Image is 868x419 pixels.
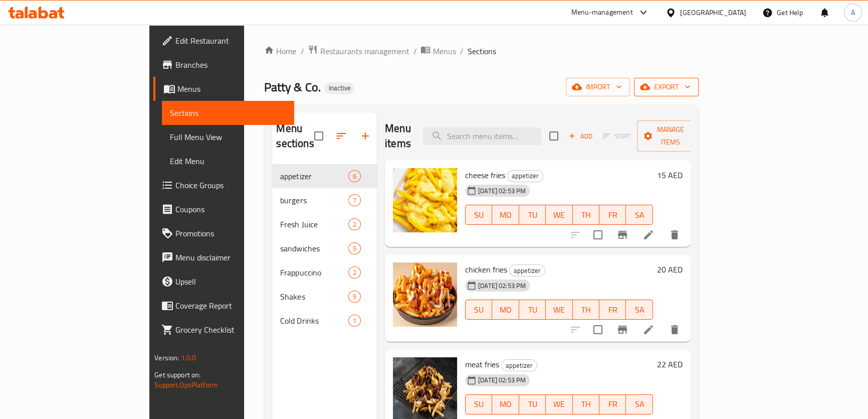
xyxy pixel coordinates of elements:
[465,394,492,414] button: SU
[153,77,294,101] a: Menus
[587,224,608,245] span: Select to update
[550,303,568,317] span: WE
[348,170,361,182] div: items
[603,303,622,317] span: FR
[470,208,488,222] span: SU
[393,262,457,327] img: chicken fries
[564,128,596,144] button: Add
[577,397,595,411] span: TH
[510,265,545,276] span: appetizer
[162,149,294,173] a: Edit Menu
[501,359,537,371] div: appetizer
[153,221,294,245] a: Promotions
[465,205,492,225] button: SU
[567,130,594,142] span: Add
[413,45,416,57] li: /
[630,303,648,317] span: SA
[308,45,409,58] a: Restaurants management
[680,7,746,18] div: [GEOGRAPHIC_DATA]
[280,170,348,182] div: appetizer
[546,205,572,225] button: WE
[348,315,361,327] div: items
[170,155,286,167] span: Edit Menu
[154,368,200,381] span: Get support on:
[175,203,286,215] span: Coupons
[349,268,360,277] span: 2
[385,121,411,151] h2: Menu items
[280,194,348,206] span: burgers
[153,318,294,342] a: Grocery Checklist
[308,125,329,147] span: Select all sections
[432,45,456,57] span: Menus
[630,397,648,411] span: SA
[626,300,653,320] button: SA
[509,264,545,276] div: appetizer
[465,300,492,320] button: SU
[657,357,683,371] h6: 22 AED
[564,128,596,144] span: Add item
[393,168,457,232] img: cheese fries
[474,186,530,196] span: [DATE] 02:53 PM
[642,324,655,336] a: Edit menu item
[610,318,634,342] button: Branch-specific-item
[162,125,294,149] a: Full Menu View
[577,303,595,317] span: TH
[175,59,286,71] span: Branches
[280,315,348,327] div: Cold Drinks
[272,285,377,309] div: Shakes5
[154,378,218,391] a: Support.OpsPlatform
[348,194,361,206] div: items
[465,262,507,277] span: chicken fries
[577,208,595,222] span: TH
[519,205,546,225] button: TU
[599,394,626,414] button: FR
[280,218,348,230] span: Fresh Juice
[465,357,499,372] span: meat fries
[153,29,294,53] a: Edit Restaurant
[272,260,377,285] div: Frappuccino2
[272,212,377,236] div: Fresh Juice2
[663,318,687,342] button: delete
[603,397,622,411] span: FR
[630,208,648,222] span: SA
[657,262,683,276] h6: 20 AED
[272,164,377,188] div: appetizer6
[523,397,542,411] span: TU
[175,275,286,288] span: Upsell
[460,45,463,57] li: /
[626,394,653,414] button: SA
[496,208,515,222] span: MO
[573,394,599,414] button: TH
[507,170,543,182] div: appetizer
[574,81,622,93] span: import
[276,121,314,151] h2: Menu sections
[626,205,653,225] button: SA
[153,53,294,77] a: Branches
[175,300,286,312] span: Coverage Report
[599,205,626,225] button: FR
[496,303,515,317] span: MO
[170,107,286,119] span: Sections
[496,397,515,411] span: MO
[280,291,348,303] span: Shakes
[175,324,286,336] span: Grocery Checklist
[550,208,568,222] span: WE
[550,397,568,411] span: WE
[154,351,179,364] span: Version:
[610,223,634,247] button: Branch-specific-item
[272,309,377,333] div: Cold Drinks1
[153,294,294,318] a: Coverage Report
[280,242,348,254] div: sandwiches
[280,266,348,278] div: Frappuccino
[634,78,699,96] button: export
[467,45,496,57] span: Sections
[349,172,360,181] span: 6
[349,292,360,302] span: 5
[474,375,530,385] span: [DATE] 02:53 PM
[353,124,377,148] button: Add section
[175,179,286,191] span: Choice Groups
[348,291,361,303] div: items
